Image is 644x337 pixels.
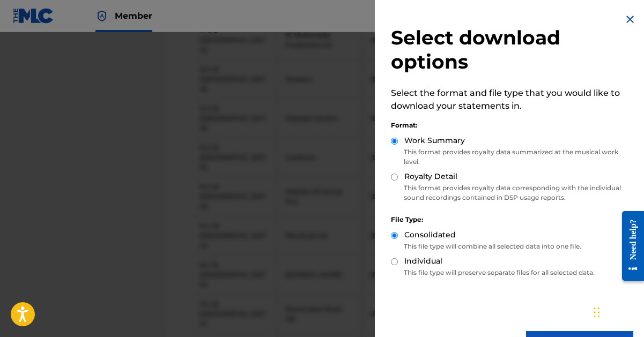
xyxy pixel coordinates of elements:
p: This format provides royalty data summarized at the musical work level. [391,147,633,167]
div: File Type: [391,215,633,224]
p: This format provides royalty data corresponding with the individual sound recordings contained in... [391,183,633,203]
iframe: Chat Widget [590,286,644,337]
p: Select the format and file type that you would like to download your statements in. [391,87,633,113]
div: Format: [391,121,633,130]
label: Individual [404,256,442,267]
img: Top Rightsholder [95,10,108,23]
p: This file type will combine all selected data into one file. [391,242,633,251]
p: This file type will preserve separate files for all selected data. [391,268,633,278]
label: Work Summary [404,135,465,146]
label: Royalty Detail [404,171,457,182]
img: MLC Logo [13,8,54,24]
h2: Select download options [391,26,633,74]
div: Træk [594,296,600,328]
span: Member [115,10,152,22]
iframe: Resource Center [614,207,644,285]
label: Consolidated [404,229,456,241]
div: Chat-widget [590,286,644,337]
